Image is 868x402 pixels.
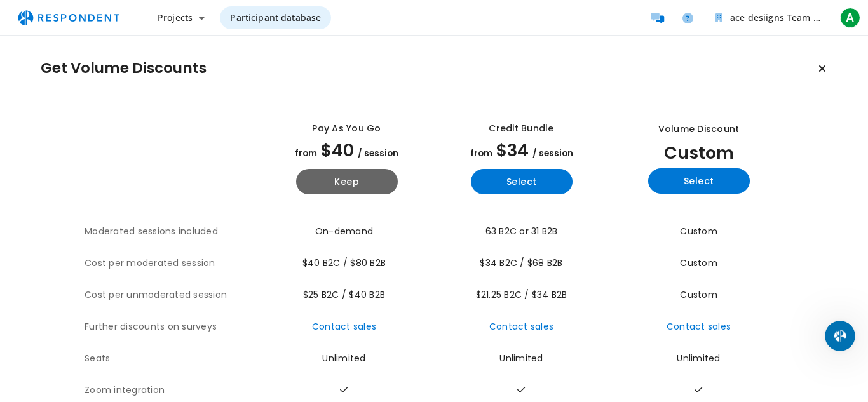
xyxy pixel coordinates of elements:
button: A [837,6,863,29]
a: Contact sales [489,320,553,333]
a: Participant database [220,6,331,29]
th: Further discounts on surveys [85,311,259,343]
span: from [295,147,317,159]
a: Message participants [644,5,670,30]
button: Select yearly custom_static plan [648,168,750,194]
span: $34 [496,138,529,162]
span: Custom [680,257,717,269]
span: $40 B2C / $80 B2B [302,257,386,269]
a: Contact sales [667,320,731,333]
span: from [470,147,492,159]
div: Credit Bundle [489,122,553,135]
span: Unlimited [677,352,720,365]
span: A [840,8,860,28]
div: Volume Discount [658,123,740,136]
span: $34 B2C / $68 B2B [480,257,562,269]
th: Cost per moderated session [85,248,259,279]
span: 63 B2C or 31 B2B [485,225,558,238]
a: Help and support [675,5,700,30]
button: Select yearly basic plan [471,169,573,194]
th: Seats [85,343,259,375]
button: Projects [147,6,215,29]
span: Projects [158,11,193,23]
button: ace desiigns Team [705,6,832,29]
th: Cost per unmoderated session [85,279,259,311]
span: $40 [321,138,354,162]
span: / session [532,147,573,159]
span: Unlimited [322,352,365,365]
button: Keep current yearly payg plan [296,169,398,194]
span: / session [358,147,398,159]
div: Pay as you go [312,122,381,135]
h1: Get Volume Discounts [41,60,207,77]
span: Custom [680,225,717,238]
span: $21.25 B2C / $34 B2B [476,288,567,301]
span: ace desiigns Team [730,11,810,23]
button: Keep current plan [810,56,835,81]
span: Custom [664,141,734,164]
img: respondent-logo.png [10,6,127,30]
span: Custom [680,288,717,301]
span: On-demand [315,225,373,238]
a: Contact sales [312,320,376,333]
span: Unlimited [499,352,543,365]
iframe: Intercom live chat [825,321,855,351]
span: Participant database [230,11,321,23]
th: Moderated sessions included [85,216,259,248]
span: $25 B2C / $40 B2B [303,288,385,301]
